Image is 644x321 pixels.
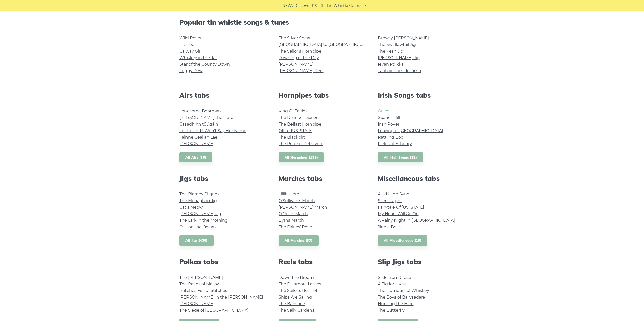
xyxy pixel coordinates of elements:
h2: Marches tabs [279,175,366,182]
a: Byrns March [279,218,304,223]
a: My Heart Will Go On [378,211,419,216]
a: [PERSON_NAME] [279,62,314,67]
a: The Banshee [279,301,305,306]
a: Lonesome Boatman [179,109,221,113]
a: The Sally Gardens [279,308,314,313]
a: The Blarney Pilgrim [179,192,219,196]
h2: Reels tabs [279,258,366,266]
a: Slide from Grace [378,275,411,280]
a: The Dunmore Lasses [279,282,321,286]
a: Galway Girl [179,49,201,54]
a: Britches Full of Stitches [179,288,227,293]
a: Ships Are Sailing [279,295,312,300]
a: All Jigs (436) [179,235,214,246]
a: The Lark in the Morning [179,218,228,223]
h2: Jigs tabs [179,175,266,182]
a: The Blackbird [279,135,306,140]
a: Foggy Dew [179,68,203,73]
a: [PERSON_NAME] [179,301,214,306]
a: Inisheer [179,42,196,47]
a: The Rakes of Mallow [179,282,220,286]
a: The Siege of [GEOGRAPHIC_DATA] [179,308,249,313]
a: Whiskey in the Jar [179,55,217,60]
a: Dawning of the Day [279,55,319,60]
a: The Sailor’s Hornpipe [279,49,321,54]
a: Fields of Athenry [378,141,412,146]
a: The Sailor’s Bonnet [279,288,318,293]
a: The Belfast Hornpipe [279,122,321,127]
a: Drowsy [PERSON_NAME] [378,36,429,40]
a: Off to [US_STATE] [279,128,313,133]
h2: Polkas tabs [179,258,266,266]
h2: Airs tabs [179,91,266,99]
a: A Rainy Night in [GEOGRAPHIC_DATA] [378,218,455,223]
a: All Miscellaneous (16) [378,235,428,246]
a: The Boys of Ballysadare [378,295,425,300]
a: The Butterfly [378,308,405,313]
a: [GEOGRAPHIC_DATA] to [GEOGRAPHIC_DATA] [279,42,372,47]
a: Down the Broom [279,275,314,280]
a: Tabhair dom do lámh [378,68,421,73]
a: The Pride of Petravore [279,141,323,146]
a: [PERSON_NAME] Jig [179,211,221,216]
a: PST10 - Tin Whistle Course [312,3,362,9]
a: A Fig for a Kiss [378,282,406,286]
a: The [PERSON_NAME] [179,275,223,280]
a: Lillibullero [279,192,299,196]
a: Irish Rover [378,122,399,127]
a: Silent Night [378,198,402,203]
a: The Fairies’ Revel [279,225,313,229]
span: Discover [294,3,311,9]
a: For Ireland I Won’t Say Her Name [179,128,246,133]
a: O’Neill’s March [279,211,308,216]
h2: Hornpipes tabs [279,91,366,99]
a: All Airs (36) [179,152,213,163]
a: Cat’s Meow [179,205,203,210]
a: [PERSON_NAME] Reel [279,68,324,73]
span: NEW: [282,3,293,9]
a: The Swallowtail Jig [378,42,416,47]
a: [PERSON_NAME] [179,141,214,146]
a: [PERSON_NAME] in the [PERSON_NAME] [179,295,263,300]
a: [PERSON_NAME] March [279,205,327,210]
a: Grace [378,109,389,113]
a: The Monaghan Jig [179,198,217,203]
a: All Irish Songs (32) [378,152,423,163]
a: The Silver Spear [279,36,311,40]
a: [PERSON_NAME] the Hero [179,115,233,120]
a: King Of Fairies [279,109,307,113]
a: [PERSON_NAME] Jig [378,55,420,60]
a: The Kesh Jig [378,49,403,54]
a: Fairytale Of [US_STATE] [378,205,424,210]
a: Hunting the Hare [378,301,414,306]
h2: Irish Songs tabs [378,91,465,99]
a: O’Sullivan’s March [279,198,315,203]
a: Rattling Bog [378,135,404,140]
a: Auld Lang Syne [378,192,409,196]
a: All Hornpipes (139) [279,152,324,163]
a: Wild Rover [179,36,202,40]
a: The Humours of Whiskey [378,288,429,293]
h2: Slip Jigs tabs [378,258,465,266]
a: Out on the Ocean [179,225,216,229]
a: Leaving of [GEOGRAPHIC_DATA] [378,128,443,133]
a: Spancil Hill [378,115,400,120]
a: Star of the County Down [179,62,230,67]
h2: Miscellaneous tabs [378,175,465,182]
a: Jingle Bells [378,225,401,229]
a: The Drunken Sailor [279,115,317,120]
a: Ievan Polkka [378,62,404,67]
h2: Popular tin whistle songs & tunes [179,18,465,26]
a: Casadh An tSúgáin [179,122,218,127]
a: Fáinne Geal an Lae [179,135,217,140]
a: All Marches (37) [279,235,319,246]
